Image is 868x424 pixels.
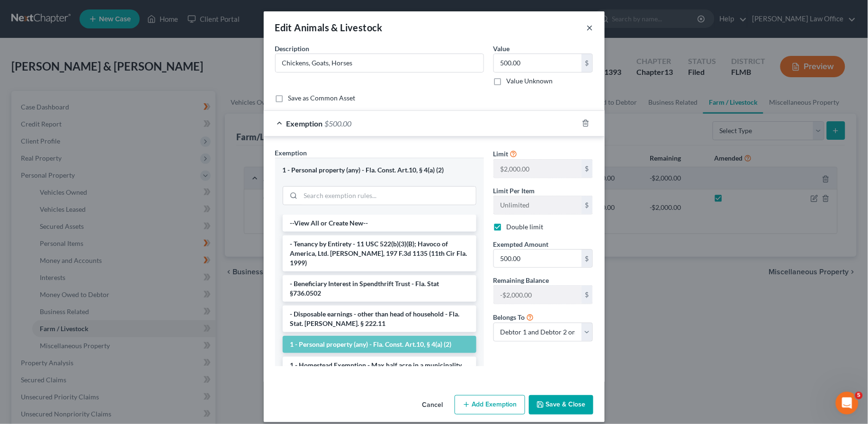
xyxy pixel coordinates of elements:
[283,336,476,353] li: 1 - Personal property (any) - Fla. Const. Art.10, § 4(a) (2)
[283,275,476,302] li: - Beneficiary Interest in Spendthrift Trust - Fla. Stat §736.0502
[283,306,476,332] li: - Disposable earnings - other than head of household - Fla. Stat. [PERSON_NAME]. § 222.11
[587,22,593,33] button: ×
[493,275,549,285] label: Remaining Balance
[494,286,582,304] input: --
[283,215,476,232] li: --View All or Create New--
[582,160,593,178] div: $
[493,186,535,196] label: Limit Per Item
[507,222,544,232] label: Double limit
[507,76,553,86] label: Value Unknown
[275,45,310,53] span: Description
[275,149,307,157] span: Exemption
[493,150,509,158] span: Limit
[286,119,323,128] span: Exemption
[494,196,582,214] input: --
[494,54,582,72] input: 0.00
[455,395,525,415] button: Add Exemption
[493,313,525,321] span: Belongs To
[494,160,582,178] input: --
[283,357,476,383] li: 1 - Homestead Exemption - Max half acre in a municipality or 160 acres elsewhere - Fla. Const. Ar...
[582,250,593,268] div: $
[301,187,476,205] input: Search exemption rules...
[494,250,582,268] input: 0.00
[275,21,383,34] div: Edit Animals & Livestock
[529,395,593,415] button: Save & Close
[493,240,549,248] span: Exempted Amount
[288,93,356,103] label: Save as Common Asset
[283,235,476,271] li: - Tenancy by Entirety - 11 USC 522(b)(3)(B); Havoco of America, Ltd. [PERSON_NAME], 197 F.3d 1135...
[582,196,593,214] div: $
[582,286,593,304] div: $
[493,44,510,54] label: Value
[276,54,483,72] input: Describe...
[836,392,859,415] iframe: Intercom live chat
[582,54,593,72] div: $
[283,166,476,175] div: 1 - Personal property (any) - Fla. Const. Art.10, § 4(a) (2)
[855,392,863,399] span: 5
[415,396,451,415] button: Cancel
[325,119,352,128] span: $500.00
